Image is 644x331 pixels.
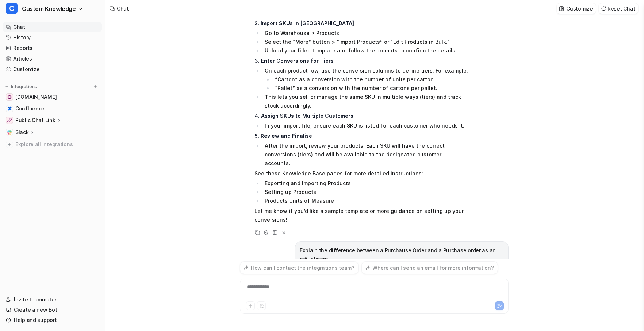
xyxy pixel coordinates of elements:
img: Slack [7,130,12,135]
button: Where can I send an email for more information? [361,261,498,274]
p: Customize [566,5,593,12]
a: Explore all integrations [3,139,102,149]
li: Products Units of Measure [262,196,468,205]
img: help.cartoncloud.com [7,95,12,99]
span: [DOMAIN_NAME] [15,93,57,101]
img: explore all integrations [6,141,13,148]
a: Help and support [3,315,102,325]
li: Upload your filled template and follow the prompts to confirm the details. [262,46,468,55]
li: After the import, review your products. Each SKU will have the correct conversions (tiers) and wi... [262,141,468,168]
li: On each product row, use the conversion columns to define tiers. For example: [262,66,468,93]
a: Chat [3,22,102,32]
p: Slack [15,129,29,136]
a: Articles [3,54,102,64]
img: customize [559,6,564,11]
a: Reports [3,43,102,53]
a: Customize [3,64,102,74]
li: In your import file, ensure each SKU is listed for each customer who needs it. [262,121,468,130]
div: Chat [117,5,129,12]
img: reset [601,6,606,11]
strong: 2. Import SKUs in [GEOGRAPHIC_DATA] [254,20,354,26]
li: Exporting and Importing Products [262,179,468,188]
p: Public Chat Link [15,117,55,124]
a: Invite teammates [3,295,102,305]
img: expand menu [4,84,9,89]
li: “Carton” as a conversion with the number of units per carton. [273,75,468,84]
p: Integrations [11,84,37,90]
a: Create a new Bot [3,305,102,315]
button: Integrations [3,83,39,90]
p: See these Knowledge Base pages for more detailed instructions: [254,169,468,178]
li: This lets you sell or manage the same SKU in multiple ways (tiers) and track stock accordingly. [262,93,468,110]
li: Go to Warehouse > Products. [262,29,468,38]
li: Setting up Products [262,188,468,196]
button: Reset Chat [599,3,638,14]
a: ConfluenceConfluence [3,104,102,114]
button: Customize [557,3,595,14]
img: Confluence [7,106,12,111]
img: Public Chat Link [7,118,12,122]
span: C [6,3,18,14]
a: History [3,32,102,43]
img: menu_add.svg [93,84,98,89]
a: help.cartoncloud.com[DOMAIN_NAME] [3,92,102,102]
p: Explain the difference between a Purchause Order and a Purchase order as an adjustment [300,246,504,264]
li: Select the “More” button > “Import Products” or "Edit Products in Bulk." [262,38,468,46]
strong: 5. Review and Finalise [254,133,312,139]
strong: 4. Assign SKUs to Multiple Customers [254,113,353,119]
li: “Pallet” as a conversion with the number of cartons per pallet. [273,84,468,93]
span: Explore all integrations [15,139,99,150]
span: Confluence [15,105,45,112]
button: How can I contact the integrations team? [240,261,359,274]
span: Custom Knowledge [22,4,76,14]
p: Let me know if you’d like a sample template or more guidance on setting up your conversions! [254,207,468,224]
strong: 3. Enter Conversions for Tiers [254,58,334,64]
